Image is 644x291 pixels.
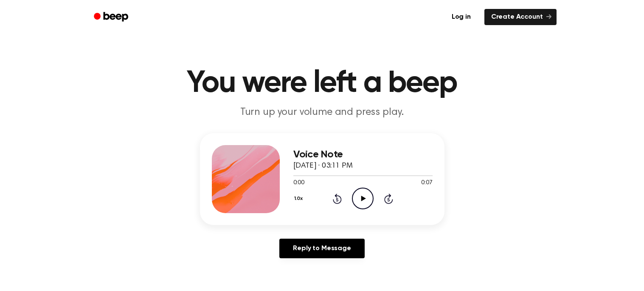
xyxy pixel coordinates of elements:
a: Beep [88,9,136,26]
a: Reply to Message [279,239,364,258]
span: [DATE] · 03:11 PM [293,162,353,170]
a: Log in [443,7,479,27]
button: 1.0x [293,191,306,206]
h1: You were left a beep [105,68,540,99]
span: 0:07 [421,179,432,188]
h3: Voice Note [293,149,433,160]
a: Create Account [484,9,557,25]
span: 0:00 [293,179,304,188]
p: Turn up your volume and press play. [159,106,485,120]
